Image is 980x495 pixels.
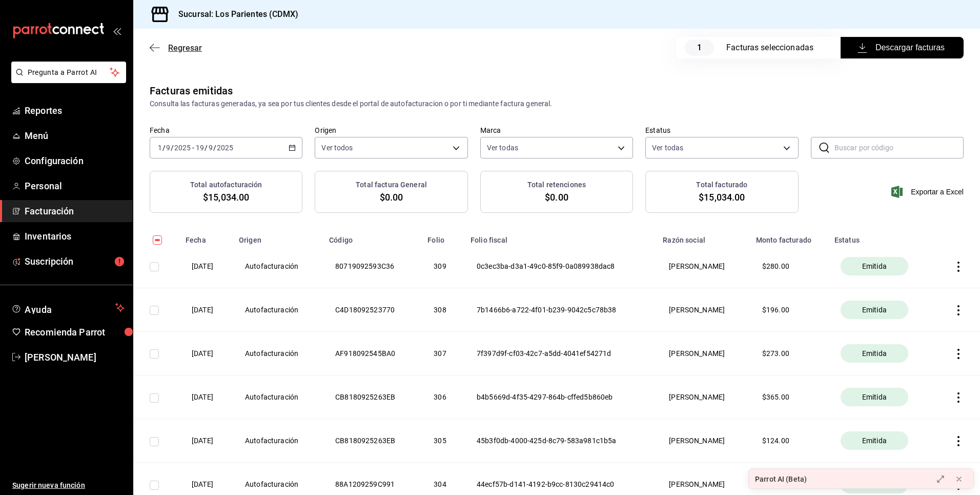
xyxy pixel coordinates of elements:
span: Inventarios [25,229,125,243]
h3: Total factura General [356,180,427,190]
th: Monto facturado [750,229,828,245]
div: Facturas emitidas [150,83,233,98]
th: Razón social [657,229,750,245]
span: 1 [685,39,714,56]
th: Autofacturación [233,332,323,375]
span: Ver todos [321,143,353,153]
th: 7b1466b6-a722-4f01-b239-9042c5c78b38 [464,288,657,332]
span: Ver todas [487,143,518,153]
span: Reportes [25,104,125,117]
th: 306 [421,375,464,419]
th: Autofacturación [233,419,323,463]
label: Origen [315,127,467,134]
th: Estatus [828,229,935,245]
input: -- [195,144,205,152]
span: [PERSON_NAME] [25,350,125,364]
span: Recomienda Parrot [25,325,125,339]
th: Autofacturación [233,375,323,419]
th: [PERSON_NAME] [657,245,750,288]
span: - [192,144,194,152]
div: Facturas seleccionadas [726,42,820,54]
th: b4b5669d-4f35-4297-864b-cffed5b860eb [464,375,657,419]
th: C4D18092523770 [323,288,421,332]
button: Pregunta a Parrot AI [11,62,126,83]
span: Emitida [858,261,891,271]
input: Buscar por código [834,137,964,158]
th: [PERSON_NAME] [657,419,750,463]
a: Pregunta a Parrot AI [7,74,126,85]
span: Sugerir nueva función [12,480,125,491]
th: Código [323,229,421,245]
span: $15,034.00 [203,190,249,204]
th: Fecha [179,229,233,245]
th: 45b3f0db-4000-425d-8c79-583a981c1b5a [464,419,657,463]
span: $15,034.00 [699,190,745,204]
span: Suscripción [25,254,125,268]
th: 309 [421,245,464,288]
h3: Total retenciones [527,180,586,190]
span: / [213,144,216,152]
span: Facturación [25,204,125,218]
input: -- [208,144,213,152]
input: ---- [216,144,234,152]
label: Estatus [645,127,798,134]
label: Fecha [150,127,302,134]
span: Emitida [858,392,891,402]
th: Autofacturación [233,245,323,288]
span: Personal [25,179,125,193]
h3: Sucursal: Los Parientes (CDMX) [170,8,298,21]
th: Folio fiscal [464,229,657,245]
span: Emitida [858,305,891,315]
div: Parrot AI (Beta) [755,474,807,485]
th: 7f397d9f-cf03-42c7-a5dd-4041ef54271d [464,332,657,375]
span: Ver todas [652,143,683,153]
span: / [162,144,166,152]
span: Ayuda [25,302,111,314]
th: [DATE] [179,288,233,332]
th: CB8180925263EB [323,375,421,419]
span: Emitida [858,435,891,446]
span: Regresar [168,43,202,53]
th: Autofacturación [233,288,323,332]
span: Emitida [858,348,891,359]
span: / [205,144,208,152]
button: open_drawer_menu [113,27,121,35]
span: Menú [25,129,125,143]
th: [DATE] [179,332,233,375]
th: $ 124.00 [750,419,828,463]
th: 0c3ec3ba-d3a1-49c0-85f9-0a089938dac8 [464,245,657,288]
th: [DATE] [179,419,233,463]
th: Origen [233,229,323,245]
h3: Total facturado [696,180,747,190]
span: $0.00 [545,190,568,204]
input: ---- [174,144,191,152]
span: Pregunta a Parrot AI [28,67,110,78]
h3: Total autofacturación [190,180,262,190]
th: [PERSON_NAME] [657,332,750,375]
th: $ 273.00 [750,332,828,375]
button: Descargar facturas [841,37,964,58]
th: [DATE] [179,375,233,419]
span: $0.00 [380,190,403,204]
th: [DATE] [179,245,233,288]
div: Consulta las facturas generadas, ya sea por tus clientes desde el portal de autofacturacion o por... [150,98,964,109]
th: 80719092593C36 [323,245,421,288]
th: CB8180925263EB [323,419,421,463]
span: Configuración [25,154,125,168]
th: $ 280.00 [750,245,828,288]
button: Exportar a Excel [893,186,964,198]
label: Marca [480,127,633,134]
span: / [171,144,174,152]
th: AF918092545BA0 [323,332,421,375]
th: 305 [421,419,464,463]
th: $ 365.00 [750,375,828,419]
input: -- [166,144,171,152]
th: [PERSON_NAME] [657,375,750,419]
th: $ 196.00 [750,288,828,332]
th: Folio [421,229,464,245]
th: [PERSON_NAME] [657,288,750,332]
input: -- [157,144,162,152]
th: 308 [421,288,464,332]
th: 307 [421,332,464,375]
